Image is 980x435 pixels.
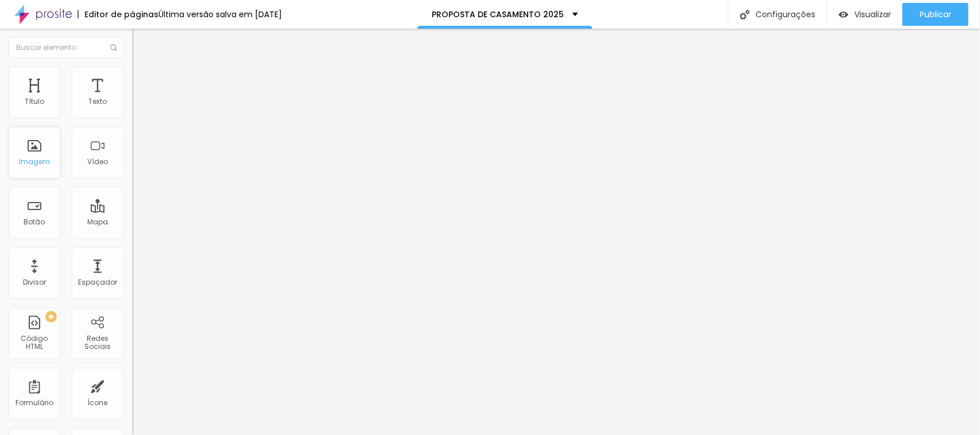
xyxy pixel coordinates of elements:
font: Divisor [23,277,46,287]
button: Publicar [902,3,969,26]
iframe: Editor [132,29,980,435]
font: Ícone [88,398,108,407]
font: PROPOSTA DE CASAMENTO 2025 [432,9,564,20]
img: Ícone [110,44,117,51]
font: Redes Sociais [84,333,111,351]
font: Formulário [16,398,53,407]
img: Ícone [740,10,750,20]
font: Imagem [19,157,50,166]
font: Visualizar [854,9,891,20]
button: Visualizar [827,3,902,26]
font: Mapa [87,217,108,227]
font: Vídeo [87,157,108,166]
font: Publicar [920,9,951,20]
font: Texto [88,96,107,106]
font: Última versão salva em [DATE] [158,9,282,20]
font: Botão [24,217,45,227]
font: Editor de páginas [84,9,158,20]
font: Título [25,96,44,106]
input: Buscar elemento [9,37,123,58]
font: Espaçador [78,277,117,287]
font: Código HTML [21,333,48,351]
font: Configurações [756,9,815,20]
img: view-1.svg [839,10,849,20]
